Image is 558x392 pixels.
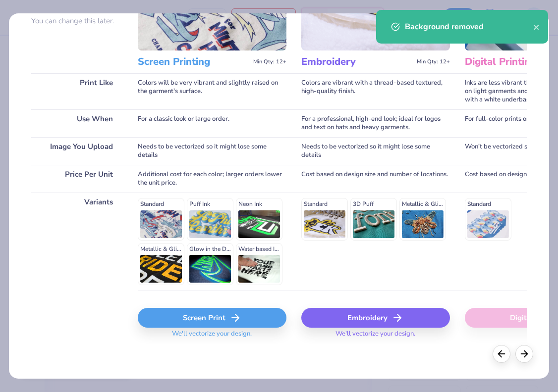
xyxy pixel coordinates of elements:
div: Price Per Unit [31,165,123,193]
div: For a classic look or large order. [138,109,286,137]
div: For a professional, high-end look; ideal for logos and text on hats and heavy garments. [301,109,450,137]
span: We'll vectorize your design. [332,330,419,344]
div: Embroidery [301,308,450,328]
h3: Embroidery [301,55,413,68]
div: Additional cost for each color; larger orders lower the unit price. [138,165,286,193]
div: Needs to be vectorized so it might lose some details [301,137,450,165]
div: Colors will be very vibrant and slightly raised on the garment's surface. [138,73,286,109]
div: Use When [31,109,123,137]
div: Print Like [31,73,123,109]
div: Colors are vibrant with a thread-based textured, high-quality finish. [301,73,450,109]
p: You can change this later. [31,17,123,25]
span: Min Qty: 12+ [253,58,286,65]
h3: Screen Printing [138,55,249,68]
div: Variants [31,193,123,291]
div: Background removed [405,21,533,33]
span: Min Qty: 12+ [417,58,450,65]
div: Cost based on design size and number of locations. [301,165,450,193]
div: Screen Print [138,308,286,328]
div: Image You Upload [31,137,123,165]
span: We'll vectorize your design. [168,330,256,344]
div: Needs to be vectorized so it might lose some details [138,137,286,165]
button: close [533,21,540,33]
